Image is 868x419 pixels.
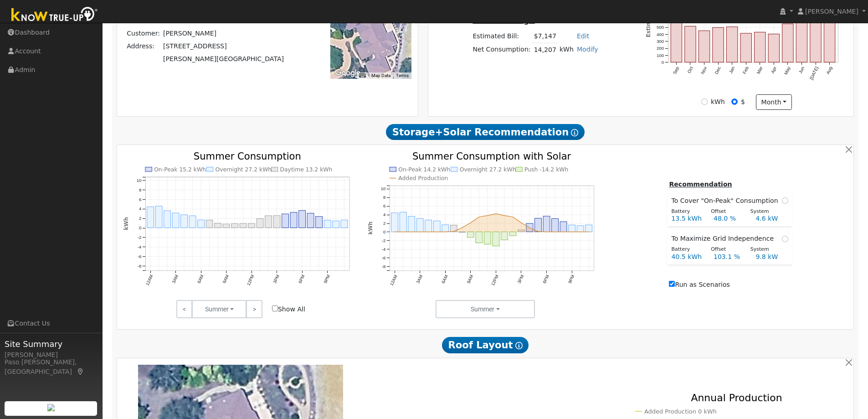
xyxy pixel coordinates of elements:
[280,166,333,173] text: Daytime 13.2 kWh
[139,216,141,221] text: 2
[137,254,141,259] text: -6
[147,207,154,228] rect: onclick=""
[742,66,750,75] text: Feb
[419,231,421,233] circle: onclick=""
[402,231,404,233] circle: onclick=""
[171,274,179,284] text: 3AM
[272,274,280,284] text: 3PM
[383,212,386,217] text: 4
[756,66,764,75] text: Mar
[139,225,141,230] text: 0
[389,274,399,286] text: 12AM
[657,53,664,58] text: 100
[425,220,432,232] rect: onclick=""
[5,357,98,377] div: Paso [PERSON_NAME], [GEOGRAPHIC_DATA]
[139,206,142,211] text: 4
[552,218,559,232] rect: onclick=""
[333,67,363,79] img: Google
[386,124,585,140] span: Storage+Solar Recommendation
[518,230,525,232] rect: onclick=""
[382,238,386,243] text: -2
[501,232,508,240] rect: onclick=""
[471,30,532,43] td: Estimated Bill:
[442,224,449,232] rect: onclick=""
[246,300,262,318] a: >
[412,150,571,162] text: Summer Consumption with Solar
[709,252,750,262] div: 103.1 %
[5,338,98,350] span: Site Summary
[382,246,386,251] text: -4
[176,300,192,318] a: <
[567,274,575,284] text: 9PM
[240,223,247,228] rect: onclick=""
[144,274,154,286] text: 12AM
[671,234,777,243] span: To Maximize Grid Independence
[713,28,724,62] rect: onclick=""
[714,66,722,75] text: Dec
[231,223,238,228] rect: onclick=""
[298,274,306,284] text: 6PM
[669,280,729,290] label: Run as Scenarios
[796,7,807,62] rect: onclick=""
[272,305,305,314] label: Show All
[490,274,500,286] text: 12PM
[493,232,499,246] rect: onclick=""
[77,368,85,375] a: Map
[248,223,255,228] rect: onclick=""
[198,220,205,228] rect: onclick=""
[571,231,573,233] circle: onclick=""
[558,43,575,56] td: kWh
[383,195,385,200] text: 8
[577,226,584,232] rect: onclick=""
[543,216,550,232] rect: onclick=""
[711,97,725,107] label: kWh
[535,218,542,232] rect: onclick=""
[139,197,141,202] text: 6
[487,214,488,216] circle: onclick=""
[398,166,450,173] text: On-Peak 14.2 kWh
[223,224,230,228] rect: onclick=""
[246,274,255,286] text: 12PM
[770,66,778,74] text: Apr
[741,97,745,107] label: $
[467,232,474,237] rect: onclick=""
[180,215,187,228] rect: onclick=""
[809,66,820,81] text: [DATE]
[162,53,286,66] td: [PERSON_NAME][GEOGRAPHIC_DATA]
[383,221,385,226] text: 2
[751,252,793,262] div: 9.8 kW
[333,67,363,79] a: Open this area in Google Maps (opens a new window)
[215,166,272,173] text: Overnight 27.2 kWh
[428,231,430,233] circle: onclick=""
[257,218,263,228] rect: onclick=""
[512,216,514,218] circle: onclick=""
[5,350,98,360] div: [PERSON_NAME]
[657,39,664,44] text: 300
[524,166,568,173] text: Push -14.2 kWh
[137,263,141,268] text: -8
[154,166,206,173] text: On-Peak 15.2 kWh
[685,26,696,62] rect: onclick=""
[460,166,516,173] text: Overnight 27.2 kWh
[554,231,556,233] circle: onclick=""
[189,216,196,228] rect: onclick=""
[701,98,708,105] input: kWh
[265,216,272,228] rect: onclick=""
[282,214,289,228] rect: onclick=""
[526,223,533,232] rect: onclick=""
[532,43,558,56] td: 14,207
[7,5,103,26] img: Know True-Up
[484,232,491,244] rect: onclick=""
[657,46,664,51] text: 200
[798,66,806,74] text: Jun
[520,222,522,223] circle: onclick=""
[451,225,457,232] rect: onclick=""
[136,177,141,182] text: 10
[323,274,331,284] text: 9PM
[667,214,709,223] div: 13.5 kWh
[769,34,780,62] rect: onclick=""
[137,244,141,249] text: -4
[810,2,821,62] rect: onclick=""
[751,214,793,223] div: 4.6 kW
